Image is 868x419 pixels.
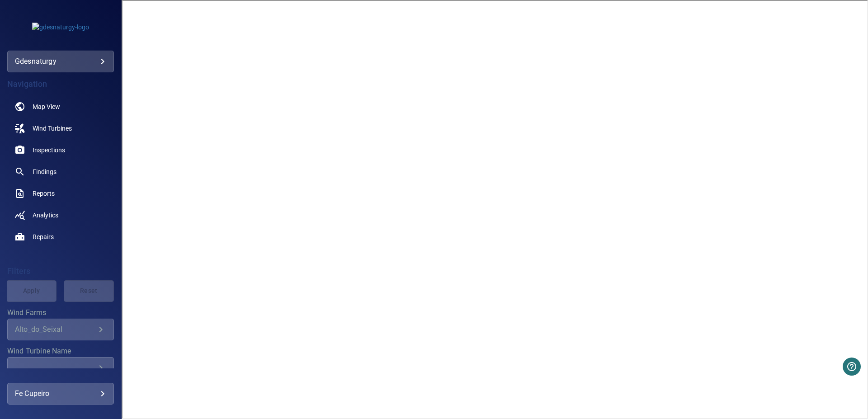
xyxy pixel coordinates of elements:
[7,204,114,226] a: analytics noActive
[7,80,114,89] h4: Navigation
[7,161,114,183] a: findings noActive
[7,319,114,340] div: Wind Farms
[33,167,57,176] span: Findings
[33,124,72,133] span: Wind Turbines
[7,357,114,379] div: Wind Turbine Name
[7,348,114,355] label: Wind Turbine Name
[7,226,114,248] a: repairs noActive
[32,23,89,32] img: gdesnaturgy-logo
[15,386,106,401] div: Fe Cupeiro
[7,139,114,161] a: inspections noActive
[33,189,55,198] span: Reports
[33,232,54,241] span: Repairs
[15,325,95,334] div: Alto_do_Seixal
[15,54,106,69] div: gdesnaturgy
[7,51,114,72] div: gdesnaturgy
[33,146,65,155] span: Inspections
[7,267,114,276] h4: Filters
[7,96,114,118] a: map noActive
[7,183,114,204] a: reports noActive
[7,118,114,139] a: windturbines noActive
[33,211,58,220] span: Analytics
[33,102,60,111] span: Map View
[7,309,114,316] label: Wind Farms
